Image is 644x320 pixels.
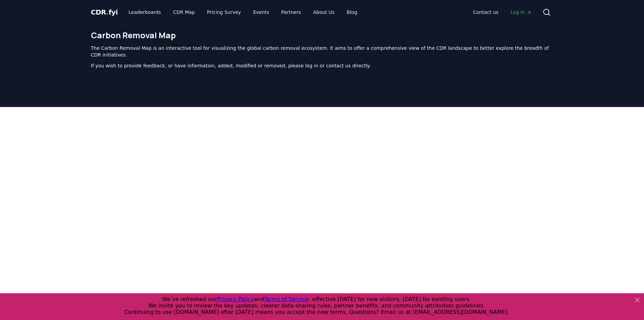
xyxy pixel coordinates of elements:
[201,6,246,18] a: Pricing Survey
[123,6,166,18] a: Leaderboards
[91,45,553,58] p: The Carbon Removal Map is an interactive tool for visualizing the global carbon removal ecosystem...
[91,30,553,41] h1: Carbon Removal Map
[248,6,275,18] a: Events
[106,8,109,16] span: .
[341,6,363,18] a: Blog
[505,6,537,18] a: Log in
[468,6,537,18] nav: Main
[91,8,118,16] span: CDR fyi
[276,6,306,18] a: Partners
[308,6,340,18] a: About Us
[91,62,553,69] p: If you wish to provide feedback, or have information, added, modified or removed, please log in o...
[91,7,118,17] a: CDR.fyi
[168,6,200,18] a: CDR Map
[510,9,531,16] span: Log in
[123,6,362,18] nav: Main
[468,6,504,18] a: Contact us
